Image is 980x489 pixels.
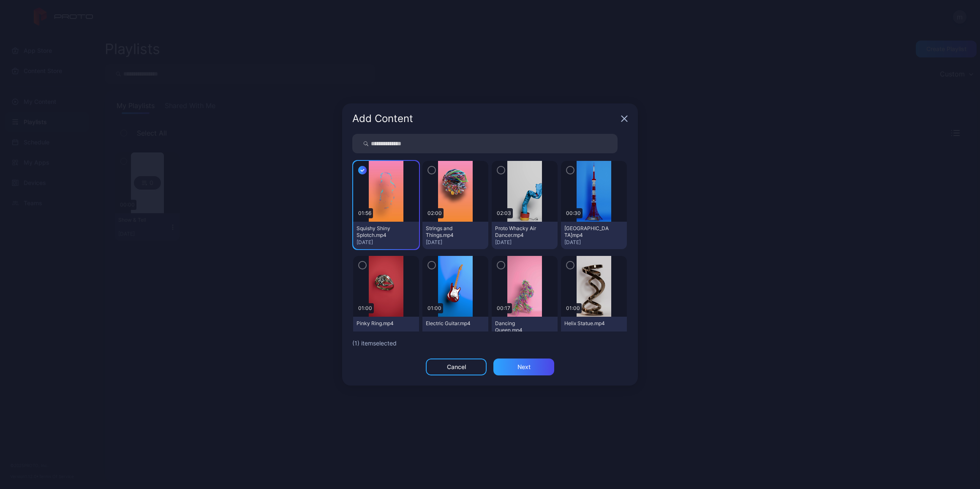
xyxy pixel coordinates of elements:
div: 01:56 [357,208,373,218]
div: 00:17 [495,303,512,313]
div: [DATE] [357,239,416,246]
div: 02:00 [426,208,444,218]
div: Helix Statue.mp4 [564,320,611,327]
div: 01:00 [564,303,582,313]
div: 00:30 [564,208,583,218]
div: 02:03 [495,208,513,218]
div: Squishy Shiny Splotch.mp4 [357,225,403,239]
div: [DATE] [495,239,554,246]
div: Electric Guitar.mp4 [426,320,472,327]
div: Proto Whacky Air Dancer.mp4 [495,225,542,239]
div: Add Content [352,114,618,124]
div: Pinky Ring.mp4 [357,320,403,327]
button: Next [493,359,554,375]
div: [DATE] [426,239,485,246]
button: Cancel [426,359,487,375]
div: Strings and Things.mp4 [426,225,472,239]
div: Next [517,364,531,370]
div: [DATE] [564,239,623,246]
div: ( 1 ) item selected [352,338,628,348]
div: Tokyo Tower.mp4 [564,225,611,239]
div: Dancing Queen.mp4 [495,320,542,334]
div: 01:00 [426,303,443,313]
div: Cancel [447,364,466,370]
div: 01:00 [357,303,374,313]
